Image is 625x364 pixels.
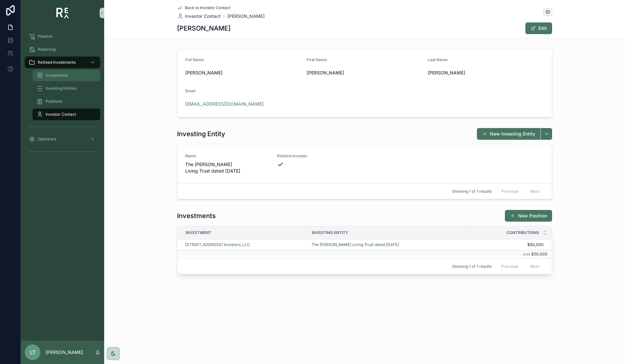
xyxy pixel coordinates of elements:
[25,44,100,55] a: Reporting
[38,47,56,52] span: Reporting
[25,57,100,68] a: ReSeed Investments
[38,136,56,142] span: Operators
[505,210,552,222] button: New Position
[56,8,69,18] img: App logo
[46,73,68,78] span: Investments
[177,211,216,220] h1: Investments
[185,57,204,62] span: Full Name
[185,88,195,93] span: Email
[177,144,552,183] a: NameThe [PERSON_NAME] Living Trust dated [DATE]ReSeed Investor
[177,5,230,10] a: Back to Investor Contact
[307,57,327,62] span: First Name
[33,109,100,120] a: Investor Contact
[428,70,544,76] span: [PERSON_NAME]
[227,13,265,19] a: [PERSON_NAME]
[185,13,221,19] span: Investor Contact
[46,112,76,117] span: Investor Contact
[46,349,83,356] p: [PERSON_NAME]
[185,101,264,107] a: [EMAIL_ADDRESS][DOMAIN_NAME]
[185,70,301,76] span: [PERSON_NAME]
[277,153,361,159] span: ReSeed Investor
[312,242,463,247] a: The [PERSON_NAME] Living Trust dated [DATE]
[21,26,104,165] div: scrollable content
[46,99,62,104] span: Positions
[33,83,100,94] a: Investing Entities
[30,348,35,356] span: LT
[185,242,250,247] a: [STREET_ADDRESS] Investors, LLC
[507,230,539,235] span: Contributions
[307,70,423,76] span: [PERSON_NAME]
[186,230,211,235] span: Investment
[477,128,540,140] button: New Investing Entity
[312,242,399,247] a: The [PERSON_NAME] Living Trust dated [DATE]
[33,96,100,107] a: Positions
[185,161,269,174] span: The [PERSON_NAME] Living Trust dated [DATE]
[177,13,221,19] a: Investor Contact
[531,252,548,256] span: $50,000
[25,31,100,42] a: Pipeline
[177,129,225,138] h1: Investing Entity
[312,230,348,235] span: Investing Entity
[467,242,544,247] a: $50,000
[177,24,230,33] h1: [PERSON_NAME]
[452,264,492,269] span: Showing 1 of 1 results
[185,242,304,247] a: [STREET_ADDRESS] Investors, LLC
[525,22,552,34] button: Edit
[452,189,492,194] span: Showing 1 of 1 results
[46,86,76,91] span: Investing Entities
[428,57,448,62] span: Last Name
[523,253,530,256] small: Sum
[185,153,269,159] span: Name
[33,70,100,81] a: Investments
[38,60,76,65] span: ReSeed Investments
[38,34,52,39] span: Pipeline
[185,5,230,10] span: Back to Investor Contact
[25,133,100,145] a: Operators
